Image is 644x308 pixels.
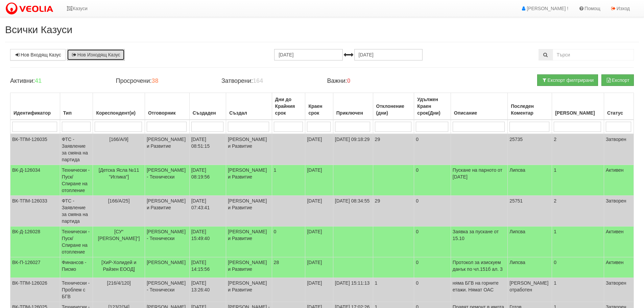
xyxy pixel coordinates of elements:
[373,134,414,165] td: 29
[453,108,506,118] div: Описание
[414,196,451,227] td: 0
[552,257,604,278] td: 0
[333,196,373,227] td: [DATE] 08:34:55
[552,196,604,227] td: 2
[98,229,140,241] span: [СУ“ [PERSON_NAME]“]
[189,196,226,227] td: [DATE] 07:43:41
[189,257,226,278] td: [DATE] 14:15:56
[60,196,93,227] td: ФТС - Заявление за смяна на партида
[110,137,128,142] span: [166/А/9]
[107,280,131,286] span: [216/4/120]
[509,280,548,292] span: [PERSON_NAME] отработен
[191,108,224,118] div: Създаден
[10,93,60,120] th: Идентификатор: No sort applied, activate to apply an ascending sort
[5,2,56,16] img: VeoliaLogo.png
[67,49,125,61] a: Нов Изходящ Казус
[453,167,506,180] p: Пускане на парното от [DATE]
[145,278,189,302] td: [PERSON_NAME] - Технически
[189,134,226,165] td: [DATE] 08:51:15
[508,93,552,120] th: Последен Коментар: No sort applied, activate to apply an ascending sort
[189,93,226,120] th: Създаден: No sort applied, activate to apply an ascending sort
[552,227,604,257] td: 1
[333,278,373,302] td: [DATE] 15:11:13
[10,78,105,85] h4: Активни:
[226,278,272,302] td: [PERSON_NAME] и Развитие
[145,227,189,257] td: [PERSON_NAME] - Технически
[414,93,451,120] th: Удължен Краен срок(Дни): No sort applied, activate to apply an ascending sort
[151,77,158,84] b: 38
[147,108,188,118] div: Отговорник
[274,229,277,234] span: 0
[305,134,333,165] td: [DATE]
[604,227,634,257] td: Активен
[552,165,604,196] td: 1
[189,227,226,257] td: [DATE] 15:49:40
[60,134,93,165] td: ФТС - Заявление за смяна на партида
[10,165,60,196] td: ВК-Д-126034
[274,167,277,173] span: 1
[253,77,263,84] b: 164
[416,95,449,118] div: Удължен Краен срок(Дни)
[553,49,634,61] input: Търсене по Идентификатор, Бл/Вх/Ап, Тип, Описание, Моб. Номер, Имейл, Файл, Коментар,
[145,93,189,120] th: Отговорник: No sort applied, activate to apply an ascending sort
[145,196,189,227] td: [PERSON_NAME] и Развитие
[604,278,634,302] td: Затворен
[537,74,598,86] button: Експорт филтрирани
[414,134,451,165] td: 0
[12,108,58,118] div: Идентификатор
[108,198,130,204] span: [166/А/25]
[305,257,333,278] td: [DATE]
[604,93,634,120] th: Статус: No sort applied, activate to apply an ascending sort
[604,165,634,196] td: Активен
[226,165,272,196] td: [PERSON_NAME] и Развитие
[305,93,333,120] th: Краен срок: No sort applied, activate to apply an ascending sort
[10,134,60,165] td: ВК-ТПМ-126035
[272,93,305,120] th: Дни до Крайния срок: No sort applied, activate to apply an ascending sort
[99,167,139,180] span: [Детска Ясла №11 "Иглика"]
[226,93,272,120] th: Създал: No sort applied, activate to apply an ascending sort
[145,134,189,165] td: [PERSON_NAME] и Развитие
[604,196,634,227] td: Затворен
[305,165,333,196] td: [DATE]
[333,134,373,165] td: [DATE] 09:18:29
[95,108,143,118] div: Кореспондент(и)
[145,257,189,278] td: [PERSON_NAME]
[373,278,414,302] td: 1
[226,227,272,257] td: [PERSON_NAME] и Развитие
[305,278,333,302] td: [DATE]
[116,78,211,85] h4: Просрочени:
[10,227,60,257] td: ВК-Д-126028
[552,93,604,120] th: Брой Файлове: No sort applied, activate to apply an ascending sort
[509,137,523,142] span: 25735
[451,93,507,120] th: Описание: No sort applied, activate to apply an ascending sort
[274,260,279,265] span: 28
[375,101,412,118] div: Отклонение (дни)
[60,257,93,278] td: Финансов - Писмо
[305,196,333,227] td: [DATE]
[453,280,506,293] p: няма БГВ на горните етажи. Нямат ОАС
[335,108,371,118] div: Приключен
[373,93,414,120] th: Отклонение (дни): No sort applied, activate to apply an ascending sort
[509,101,550,118] div: Последен Коментар
[93,93,145,120] th: Кореспондент(и): No sort applied, activate to apply an ascending sort
[228,108,270,118] div: Създал
[145,165,189,196] td: [PERSON_NAME] - Технически
[414,278,451,302] td: 0
[274,95,304,118] div: Дни до Крайния срок
[453,228,506,242] p: Заявка за пускане от 15.10
[327,78,422,85] h4: Важни:
[333,93,373,120] th: Приключен: No sort applied, activate to apply an ascending sort
[10,196,60,227] td: ВК-ТПМ-126033
[10,49,66,61] a: Нов Входящ Казус
[509,229,525,234] span: Липсва
[60,278,93,302] td: Технически - Проблем с БГВ
[601,74,634,86] button: Експорт
[414,227,451,257] td: 0
[604,134,634,165] td: Затворен
[604,257,634,278] td: Активен
[226,257,272,278] td: [PERSON_NAME] и Развитие
[347,77,351,84] b: 0
[509,198,523,204] span: 25751
[552,278,604,302] td: 1
[373,196,414,227] td: 29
